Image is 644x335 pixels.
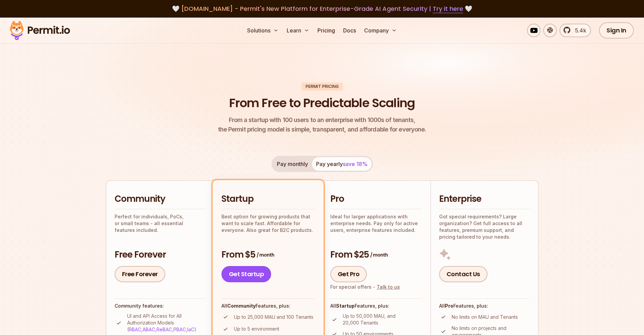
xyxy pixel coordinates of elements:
p: Up to 5 environment [234,326,279,332]
p: Up to 50,000 MAU, and 20,000 Tenants [343,313,422,326]
a: Try it here [433,4,463,13]
h1: From Free to Predictable Scaling [229,95,415,112]
a: Get Pro [330,266,367,282]
h2: Startup [221,193,315,205]
a: Talk to us [377,284,400,290]
p: Best option for growing products that want to scale fast. Affordable for everyone. Also great for... [221,213,315,234]
a: Docs [340,24,359,37]
p: the Permit pricing model is simple, transparent, and affordable for everyone. [218,115,426,134]
h4: All Features, plus: [221,303,315,309]
a: ABAC [143,327,155,332]
a: ReBAC [157,327,172,332]
p: Got special requirements? Large organization? Get full access to all features, premium support, a... [439,213,530,240]
strong: Pro [445,303,453,309]
span: [DOMAIN_NAME] - Permit's New Platform for Enterprise-Grade AI Agent Security | [181,4,463,13]
img: Permit logo [7,19,73,42]
span: 5.4k [571,26,586,34]
a: Get Startup [221,266,271,282]
h3: Free Forever [115,249,206,261]
strong: Startup [336,303,355,309]
a: RBAC [129,327,141,332]
div: For special offers - [330,284,400,290]
a: Free Forever [115,266,165,282]
span: From a startup with 100 users to an enterprise with 1000s of tenants, [218,115,426,125]
a: 5.4k [559,24,591,37]
strong: Community [227,303,256,309]
div: Permit Pricing [302,82,343,91]
button: Pay monthly [273,157,312,171]
a: Pricing [315,24,338,37]
button: Solutions [244,24,281,37]
h2: Enterprise [439,193,530,205]
h3: From $25 [330,249,422,261]
h3: From $5 [221,249,315,261]
button: Company [361,24,400,37]
h4: Community features: [115,303,206,309]
a: IaC [187,327,194,332]
h4: All Features, plus: [330,303,422,309]
h4: All Features, plus: [439,303,530,309]
p: UI and API Access for All Authorization Models ( , , , , ) [127,313,206,333]
p: Perfect for individuals, PoCs, or small teams - all essential features included. [115,213,206,234]
div: 🤍 🤍 [16,4,628,14]
a: PBAC [173,327,186,332]
p: Up to 25,000 MAU and 100 Tenants [234,314,313,320]
a: Sign In [599,22,634,39]
button: Learn [284,24,312,37]
p: No limits on MAU and Tenants [452,314,518,320]
span: / month [257,252,274,258]
span: / month [370,252,388,258]
h2: Pro [330,193,422,205]
h2: Community [115,193,206,205]
p: Ideal for larger applications with enterprise needs. Pay only for active users, enterprise featur... [330,213,422,234]
a: Contact Us [439,266,487,282]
